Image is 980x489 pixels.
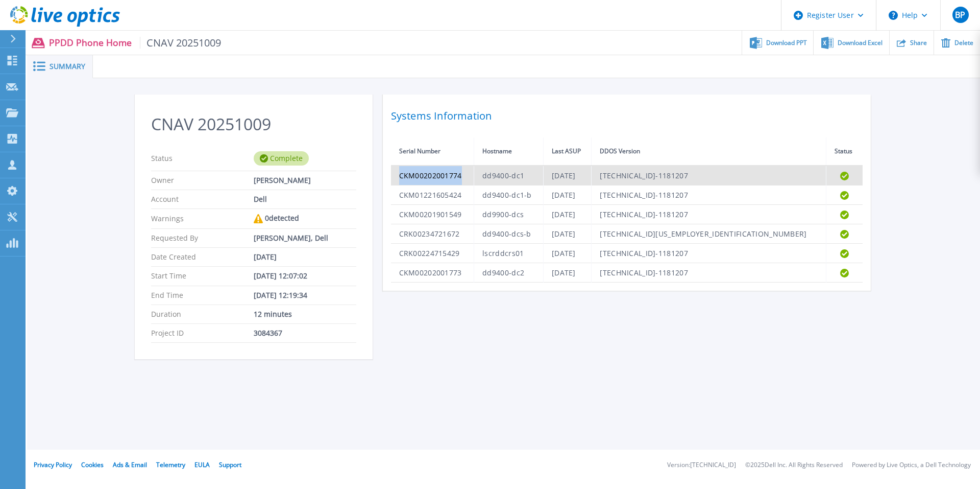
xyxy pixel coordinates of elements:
[81,460,104,469] a: Cookies
[592,244,826,263] td: [TECHNICAL_ID]-1181207
[254,234,356,242] div: [PERSON_NAME], Dell
[910,40,927,46] span: Share
[151,291,254,299] p: End Time
[113,460,147,469] a: Ads & Email
[34,460,72,469] a: Privacy Policy
[391,263,474,283] td: CKM00202001773
[474,263,544,283] td: dd9400-dc2
[592,137,826,166] th: DDOS Version
[151,234,254,242] p: Requested By
[254,272,356,280] div: [DATE] 12:07:02
[474,185,544,205] td: dd9400-dc1-b
[156,460,185,469] a: Telemetry
[544,224,592,244] td: [DATE]
[592,185,826,205] td: [TECHNICAL_ID]-1181207
[766,40,807,46] span: Download PPT
[391,166,474,185] td: CKM00202001774
[745,462,843,469] li: © 2025 Dell Inc. All Rights Reserved
[474,244,544,263] td: lscrddcrs01
[194,460,210,469] a: EULA
[474,166,544,185] td: dd9400-dc1
[254,176,356,184] div: [PERSON_NAME]
[151,115,356,134] h2: CNAV 20251009
[151,176,254,184] p: Owner
[49,37,222,49] p: PPDD Phone Home
[254,253,356,261] div: [DATE]
[254,329,356,337] div: 3084367
[219,460,241,469] a: Support
[254,310,356,318] div: 12 minutes
[838,40,883,46] span: Download Excel
[544,263,592,283] td: [DATE]
[852,462,971,469] li: Powered by Live Optics, a Dell Technology
[391,244,474,263] td: CRK00224715429
[140,37,222,49] span: CNAV 20251009
[391,107,863,125] h2: Systems Information
[544,244,592,263] td: [DATE]
[544,185,592,205] td: [DATE]
[50,63,85,70] span: Summary
[592,224,826,244] td: [TECHNICAL_ID][US_EMPLOYER_IDENTIFICATION_NUMBER]
[544,166,592,185] td: [DATE]
[391,205,474,224] td: CKM00201901549
[151,151,254,166] p: Status
[151,310,254,318] p: Duration
[254,291,356,299] div: [DATE] 12:19:34
[391,185,474,205] td: CKM01221605424
[592,166,826,185] td: [TECHNICAL_ID]-1181207
[254,195,356,203] div: Dell
[254,214,356,223] div: 0 detected
[474,137,544,166] th: Hostname
[151,253,254,261] p: Date Created
[254,151,309,166] div: Complete
[955,11,965,19] span: BP
[151,214,254,223] p: Warnings
[151,195,254,203] p: Account
[592,263,826,283] td: [TECHNICAL_ID]-1181207
[474,224,544,244] td: dd9400-dcs-b
[391,224,474,244] td: CRK00234721672
[151,272,254,280] p: Start Time
[151,329,254,337] p: Project ID
[667,462,736,469] li: Version: [TECHNICAL_ID]
[954,40,973,46] span: Delete
[544,137,592,166] th: Last ASUP
[391,137,474,166] th: Serial Number
[592,205,826,224] td: [TECHNICAL_ID]-1181207
[826,137,863,166] th: Status
[544,205,592,224] td: [DATE]
[474,205,544,224] td: dd9900-dcs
